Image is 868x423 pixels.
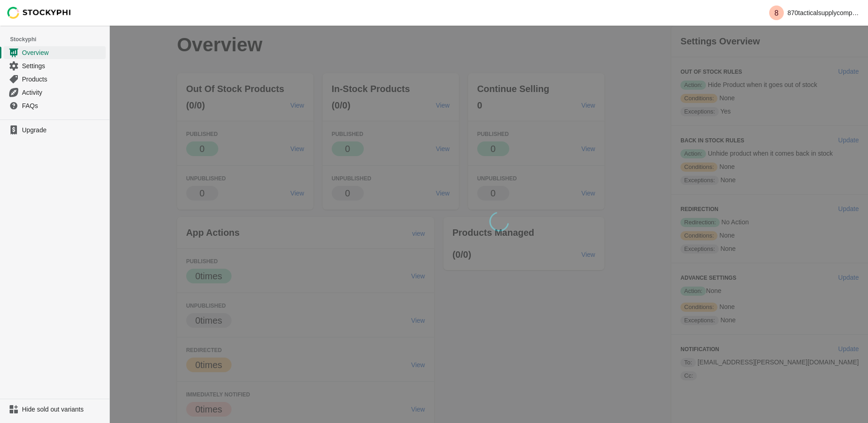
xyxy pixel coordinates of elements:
[22,88,104,97] span: Activity
[10,35,109,44] span: Stockyphi
[4,72,106,86] a: Products
[769,5,784,20] span: Avatar with initials 8
[4,124,106,136] a: Upgrade
[4,59,106,72] a: Settings
[766,4,864,22] button: Avatar with initials 8870tacticalsupplycompany
[787,9,861,16] p: 870tacticalsupplycompany
[22,61,104,70] span: Settings
[22,125,104,135] span: Upgrade
[7,7,71,19] img: Stockyphi
[22,48,104,57] span: Overview
[4,403,106,416] a: Hide sold out variants
[22,101,104,110] span: FAQs
[4,99,106,112] a: FAQs
[4,46,106,59] a: Overview
[775,9,779,17] text: 8
[4,86,106,99] a: Activity
[22,75,104,84] span: Products
[22,405,104,414] span: Hide sold out variants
